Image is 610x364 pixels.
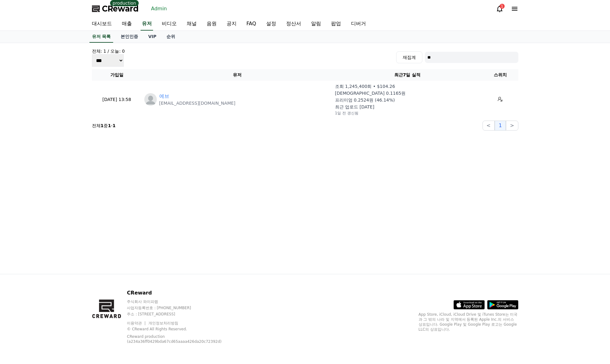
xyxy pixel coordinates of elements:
[144,93,157,106] img: https://cdn.creward.net/profile/user/profile_blank.webp
[127,334,227,344] p: CReward production (a234a36ff0429bda67cd65aaaa426da20c72392d)
[92,207,108,212] span: Settings
[335,90,406,96] p: [DEMOGRAPHIC_DATA] 0.1165원
[396,51,422,63] button: 재집계
[326,17,346,31] a: 팝업
[127,327,236,332] p: © CReward All Rights Reserved.
[52,207,70,212] span: Messages
[222,17,242,31] a: 공지
[335,111,358,116] p: 1일 전 갱신됨
[333,69,483,81] th: 최근7일 실적
[127,289,236,297] p: CReward
[306,17,326,31] a: 알림
[80,198,120,213] a: Settings
[92,48,125,54] h4: 전체: 1 / 오늘: 0
[149,4,170,14] a: Admin
[101,123,104,128] strong: 1
[127,312,236,317] p: 주소 : [STREET_ADDRESS]
[148,321,178,325] a: 개인정보처리방침
[483,69,518,81] th: 스위치
[419,312,518,332] p: App Store, iCloud, iCloud Drive 및 iTunes Store는 미국과 그 밖의 나라 및 지역에서 등록된 Apple Inc.의 서비스 상표입니다. Goo...
[157,17,182,31] a: 비디오
[335,83,395,89] p: 조회 1,245,400회 • $104.26
[281,17,306,31] a: 정산서
[159,93,169,100] a: 에브
[116,31,143,43] a: 본인인증
[143,31,161,43] a: VIP
[127,321,146,325] a: 이용약관
[89,31,113,43] a: 유저 목록
[496,5,503,12] a: 1
[506,121,518,131] button: >
[242,17,261,31] a: FAQ
[346,17,371,31] a: 디버거
[500,4,505,9] div: 1
[495,121,506,131] button: 1
[113,123,116,128] strong: 1
[127,299,236,304] p: 주식회사 와이피랩
[261,17,281,31] a: 설정
[335,97,395,103] p: 프리미엄 0.2524원 (46.14%)
[182,17,202,31] a: 채널
[161,31,180,43] a: 순위
[92,122,116,129] p: 전체 중 -
[41,198,80,213] a: Messages
[102,4,139,14] span: CReward
[141,17,153,31] a: 유저
[159,100,236,106] p: [EMAIL_ADDRESS][DOMAIN_NAME]
[117,17,137,31] a: 매출
[2,198,41,213] a: Home
[335,104,374,110] p: 최근 업로드 [DATE]
[127,305,236,310] p: 사업자등록번호 : [PHONE_NUMBER]
[202,17,222,31] a: 음원
[483,121,495,131] button: <
[16,207,27,212] span: Home
[92,4,139,14] a: CReward
[87,17,117,31] a: 대시보드
[94,96,139,103] p: [DATE] 13:58
[142,69,333,81] th: 유저
[92,69,142,81] th: 가입일
[108,123,111,128] strong: 1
